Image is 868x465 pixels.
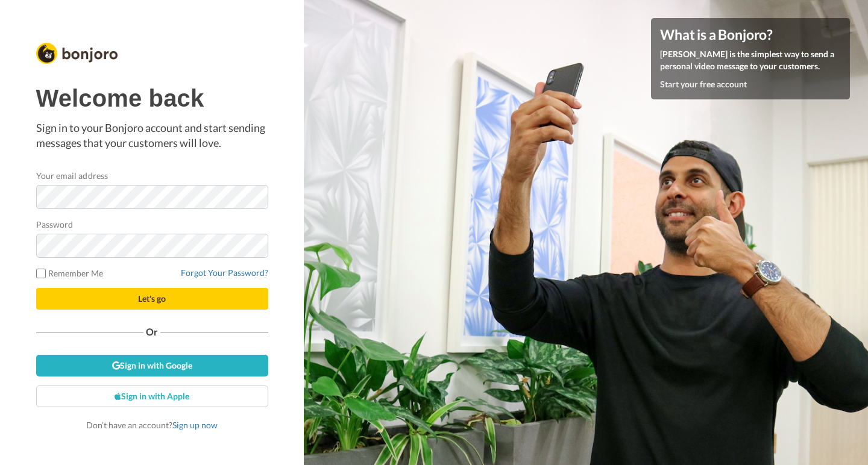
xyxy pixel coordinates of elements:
h4: What is a Bonjoro? [660,27,841,42]
a: Start your free account [660,79,747,89]
label: Password [36,218,74,231]
label: Your email address [36,169,108,182]
a: Sign in with Apple [36,385,268,407]
span: Let's go [138,293,166,304]
span: Or [143,328,160,336]
h1: Welcome back [36,85,268,111]
p: [PERSON_NAME] is the simplest way to send a personal video message to your customers. [660,48,841,72]
input: Remember Me [36,269,46,278]
a: Sign in with Google [36,355,268,376]
button: Let's go [36,288,268,310]
a: Forgot Your Password? [181,267,268,278]
label: Remember Me [36,267,104,279]
a: Sign up now [172,420,218,430]
span: Don’t have an account? [86,420,218,430]
p: Sign in to your Bonjoro account and start sending messages that your customers will love. [36,120,268,151]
